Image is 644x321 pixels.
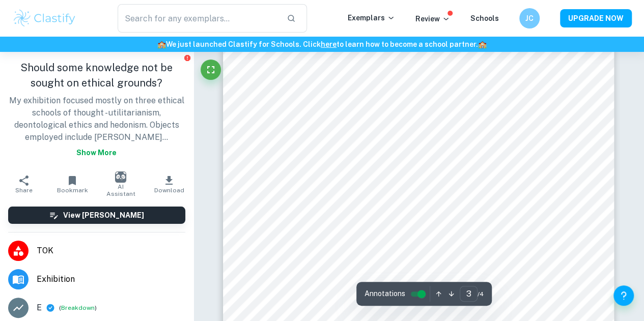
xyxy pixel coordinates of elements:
h6: View [PERSON_NAME] [63,210,144,221]
p: Review [415,13,450,24]
button: Download [145,170,193,198]
img: Clastify logo [12,8,77,28]
span: ( ) [59,303,97,313]
button: Help and Feedback [613,285,634,306]
button: JC [519,8,540,28]
button: Fullscreen [201,60,221,80]
span: Exhibition [37,273,185,285]
span: AI Assistant [103,183,139,197]
a: Schools [470,14,499,22]
span: Bookmark [57,187,88,194]
p: E [37,302,42,314]
span: 🏫 [157,40,166,48]
button: View [PERSON_NAME] [8,207,185,224]
span: / 4 [478,289,484,299]
span: TOK [37,245,185,257]
span: Share [15,187,33,194]
button: Report issue [184,54,191,62]
button: UPGRADE NOW [560,9,632,27]
h1: Should some knowledge not be sought on ethical grounds? [8,60,185,91]
span: 🏫 [478,40,487,48]
input: Search for any exemplars... [118,4,278,33]
img: AI Assistant [115,171,126,183]
h6: We just launched Clastify for Schools. Click to learn how to become a school partner. [2,39,642,50]
span: Download [154,187,184,194]
button: Breakdown [61,303,95,312]
p: Exemplars [348,12,395,23]
h6: JC [524,13,536,24]
button: AI Assistant [97,170,145,198]
a: here [321,40,337,48]
button: Bookmark [48,170,97,198]
button: Show more [72,143,121,162]
p: My exhibition focused mostly on three ethical schools of thought - utilitarianism, deontological ... [8,95,185,162]
span: Annotations [365,288,405,299]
